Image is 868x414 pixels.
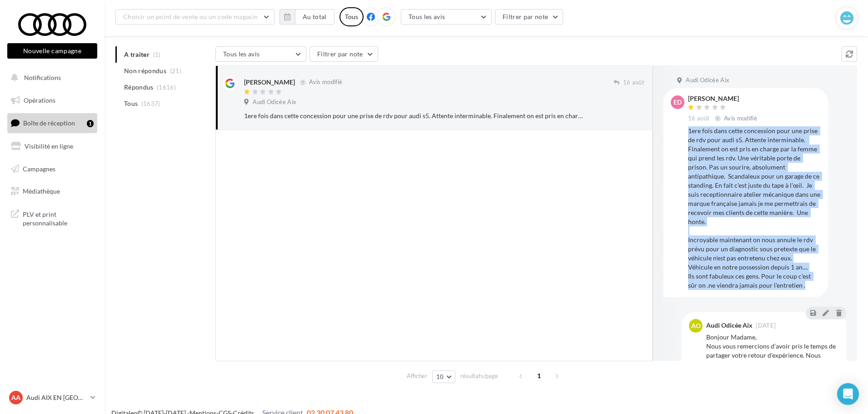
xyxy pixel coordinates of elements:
[124,66,166,75] span: Non répondus
[5,68,95,87] button: Notifications
[688,126,821,290] div: 1ere fois dans cette concession pour une prise de rdv pour audi s5. Attente interminable. Finalem...
[532,369,546,383] span: 1
[686,76,729,85] span: Audi Odicée Aix
[157,84,176,91] span: (1616)
[407,372,427,380] span: Afficher
[436,373,444,380] span: 10
[215,46,306,62] button: Tous les avis
[724,115,757,122] span: Avis modifié
[87,120,94,127] div: 1
[123,13,258,20] span: Choisir un point de vente ou un code magasin
[688,115,709,123] span: 16 août
[688,95,759,102] div: [PERSON_NAME]
[223,50,260,58] span: Tous les avis
[7,43,97,59] button: Nouvelle campagne
[124,99,138,108] span: Tous
[339,7,364,26] div: Tous
[253,98,296,106] span: Audi Odicée Aix
[279,9,334,25] button: Au total
[170,67,181,75] span: (21)
[623,79,644,87] span: 16 août
[11,393,20,402] span: AA
[7,389,97,406] a: AA Audi AIX EN [GEOGRAPHIC_DATA]
[673,98,682,107] span: ED
[309,79,342,86] span: Avis modifié
[495,9,564,25] button: Filtrer par note
[24,74,61,81] span: Notifications
[5,205,99,231] a: PLV et print personnalisable
[837,383,859,405] div: Open Intercom Messenger
[5,182,99,201] a: Médiathèque
[5,91,99,110] a: Opérations
[23,187,60,195] span: Médiathèque
[295,9,334,25] button: Au total
[5,137,99,156] a: Visibilité en ligne
[244,78,295,87] div: [PERSON_NAME]
[141,100,160,107] span: (1637)
[23,119,75,127] span: Boîte de réception
[706,322,753,329] div: Audi Odicée Aix
[23,208,94,228] span: PLV et print personnalisable
[401,9,492,25] button: Tous les avis
[23,165,55,172] span: Campagnes
[460,372,498,380] span: résultats/page
[691,321,701,330] span: AO
[409,13,445,20] span: Tous les avis
[124,83,154,92] span: Répondus
[432,370,455,383] button: 10
[26,393,87,402] p: Audi AIX EN [GEOGRAPHIC_DATA]
[756,323,776,329] span: [DATE]
[5,113,99,133] a: Boîte de réception1
[309,46,378,62] button: Filtrer par note
[244,111,585,120] div: 1ere fois dans cette concession pour une prise de rdv pour audi s5. Attente interminable. Finalem...
[25,142,73,150] span: Visibilité en ligne
[115,9,274,25] button: Choisir un point de vente ou un code magasin
[5,160,99,179] a: Campagnes
[24,96,55,104] span: Opérations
